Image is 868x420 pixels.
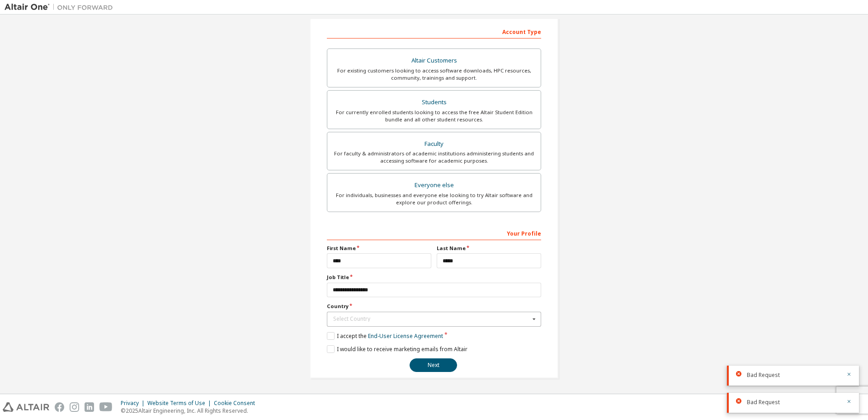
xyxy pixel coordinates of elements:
[327,245,431,252] label: First Name
[85,402,94,412] img: linkedin.svg
[410,358,457,372] button: Next
[55,402,64,412] img: facebook.svg
[3,402,49,412] img: altair_logo.svg
[327,332,443,340] label: I accept the
[368,332,443,340] a: End-User License Agreement
[121,407,260,415] p: © 2025 Altair Engineering, Inc. All Rights Reserved.
[327,345,467,353] label: I would like to receive marketing emails from Altair
[333,316,530,322] div: Select Country
[327,24,541,39] div: Account Type
[333,150,535,164] div: For faculty & administrators of academic institutions administering students and accessing softwa...
[121,400,147,407] div: Privacy
[327,303,541,310] label: Country
[214,400,260,407] div: Cookie Consent
[5,3,118,12] img: Altair One
[437,245,541,252] label: Last Name
[333,192,535,206] div: For individuals, businesses and everyone else looking to try Altair software and explore our prod...
[747,399,780,406] span: Bad Request
[333,109,535,123] div: For currently enrolled students looking to access the free Altair Student Edition bundle and all ...
[327,226,541,240] div: Your Profile
[333,96,535,109] div: Students
[327,274,541,281] label: Job Title
[333,179,535,192] div: Everyone else
[333,138,535,150] div: Faculty
[99,402,113,412] img: youtube.svg
[747,372,780,379] span: Bad Request
[70,402,79,412] img: instagram.svg
[333,54,535,67] div: Altair Customers
[333,67,535,82] div: For existing customers looking to access software downloads, HPC resources, community, trainings ...
[147,400,214,407] div: Website Terms of Use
